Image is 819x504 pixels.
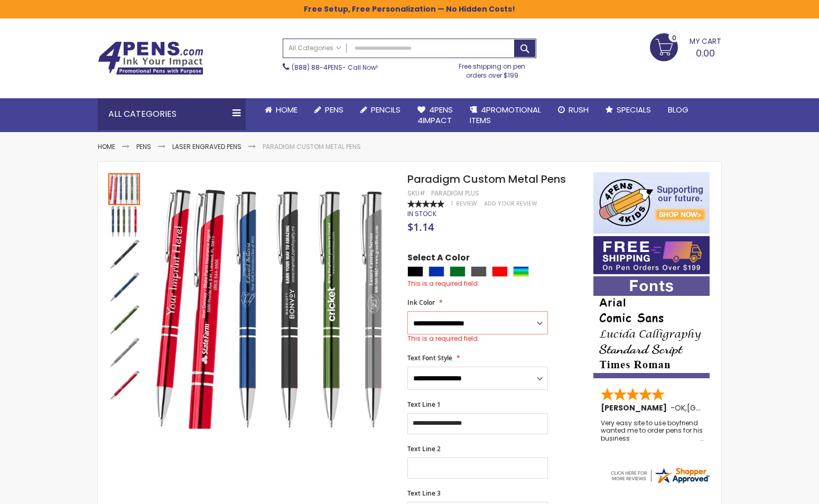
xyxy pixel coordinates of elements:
[513,266,529,277] div: Assorted
[609,466,711,485] img: 4pens.com widget logo
[108,370,140,402] img: Paradigm Custom Metal Pens
[407,252,470,266] span: Select A Color
[569,104,589,115] span: Rush
[108,239,140,270] img: Paradigm Custom Metal Pens
[108,172,141,205] div: Paradigm Plus Custom Metal Pens
[601,403,671,413] span: [PERSON_NAME]
[450,266,466,277] div: Green
[108,206,140,238] img: Paradigm Custom Metal Pens
[108,336,141,369] div: Paradigm Custom Metal Pens
[417,104,453,126] span: 4Pens 4impact
[470,104,541,126] span: 4PROMOTIONAL ITEMS
[448,58,537,79] div: Free shipping on pen orders over $199
[407,210,436,218] div: Availability
[659,98,697,122] a: Blog
[108,337,140,369] img: Paradigm Custom Metal Pens
[687,403,765,413] span: [GEOGRAPHIC_DATA]
[461,98,550,133] a: 4PROMOTIONALITEMS
[256,98,306,122] a: Home
[650,33,721,60] a: 0.00 0
[108,270,141,303] div: Paradigm Custom Metal Pens
[352,98,409,122] a: Pencils
[98,98,246,130] div: All Categories
[484,200,537,208] a: Add Your Review
[108,304,140,336] img: Paradigm Custom Metal Pens
[407,400,441,409] span: Text Line 1
[276,104,297,115] span: Home
[407,266,423,277] div: Black
[172,142,241,151] a: Laser Engraved Pens
[407,189,427,198] strong: SKU
[288,44,341,52] span: All Categories
[407,298,435,307] span: Ink Color
[306,98,352,122] a: Pens
[451,200,479,208] a: 1 Review
[292,63,378,72] span: - Call Now!
[98,142,115,151] a: Home
[407,220,434,234] span: $1.14
[263,143,361,151] li: Paradigm Custom Metal Pens
[593,172,710,234] img: 4pens 4 kids
[152,188,393,429] img: Paradigm Plus Custom Metal Pens
[671,403,765,413] span: - ,
[407,353,452,362] span: Text Font Style
[431,189,479,198] div: Paradigm Plus
[407,489,441,498] span: Text Line 3
[672,33,676,43] span: 0
[407,172,566,186] span: Paradigm Custom Metal Pens
[409,98,461,133] a: 4Pens4impact
[108,272,140,303] img: Paradigm Custom Metal Pens
[407,209,436,218] span: In stock
[407,444,441,453] span: Text Line 2
[108,303,141,336] div: Paradigm Custom Metal Pens
[609,478,711,487] a: 4pens.com certificate URL
[550,98,597,122] a: Rush
[593,276,710,378] img: font-personalization-examples
[292,63,342,72] a: (888) 88-4PENS
[108,369,140,402] div: Paradigm Custom Metal Pens
[407,334,548,343] div: This is a required field.
[136,142,151,151] a: Pens
[668,104,688,115] span: Blog
[471,266,487,277] div: Gunmetal
[283,39,347,57] a: All Categories
[98,41,203,75] img: 4Pens Custom Pens and Promotional Products
[407,200,444,208] div: 100%
[675,403,685,413] span: OK
[451,200,453,208] span: 1
[617,104,651,115] span: Specials
[108,238,141,270] div: Paradigm Custom Metal Pens
[429,266,444,277] div: Blue
[492,266,508,277] div: Red
[601,419,703,442] div: Very easy site to use boyfriend wanted me to order pens for his business
[371,104,401,115] span: Pencils
[456,200,477,208] span: Review
[696,46,715,60] span: 0.00
[593,236,710,274] img: Free shipping on orders over $199
[325,104,343,115] span: Pens
[108,205,141,238] div: Paradigm Custom Metal Pens
[597,98,659,122] a: Specials
[407,279,583,288] div: This is a required field.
